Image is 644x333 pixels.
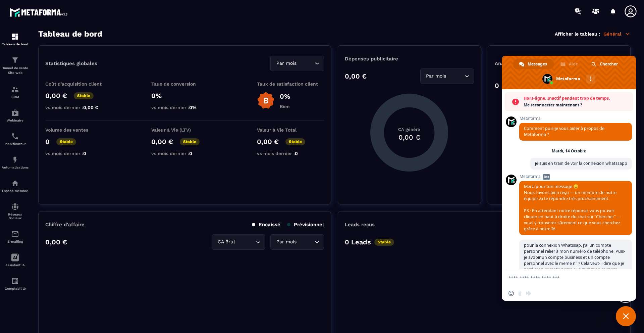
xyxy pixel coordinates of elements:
span: 0 [189,151,192,156]
a: formationformationTableau de bord [2,28,29,51]
a: formationformationCRM [2,80,29,104]
img: accountant [11,277,19,285]
div: Messages [513,59,554,69]
p: 0 Leads [345,238,371,246]
input: Search for option [448,73,463,80]
p: Prévisionnel [287,222,324,228]
span: 0% [189,105,197,110]
span: CA Brut [216,238,237,246]
span: Hors-ligne. Inactif pendant trop de temps. [524,95,630,102]
p: 0 [45,138,50,146]
span: Messages [528,59,547,69]
span: Par mois [275,60,298,67]
p: 0,00 € [151,138,173,146]
input: Search for option [298,60,313,67]
a: automationsautomationsWebinaire [2,104,29,127]
div: Autres canaux [586,75,595,84]
p: Statistiques globales [45,60,97,66]
p: Stable [180,138,200,145]
img: b-badge-o.b3b20ee6.svg [257,92,275,109]
p: Tableau de bord [2,42,29,46]
div: Mardi, 14 Octobre [552,149,586,153]
p: Leads reçus [345,222,375,228]
p: Stable [56,138,76,145]
img: formation [11,85,19,93]
span: 0 [83,151,86,156]
h3: Tableau de bord [38,29,102,39]
p: 0 [495,82,499,90]
input: Search for option [298,238,313,246]
div: Search for option [212,234,265,250]
span: 0,00 € [83,105,98,110]
p: Webinaire [2,118,29,122]
p: Tunnel de vente Site web [2,66,29,75]
a: Assistant IA [2,248,29,272]
img: automations [11,109,19,117]
p: Taux de conversion [151,81,218,87]
p: Stable [74,92,94,99]
p: 0% [280,92,290,100]
span: je suis en train de voir la connexion whatssapp [535,160,627,166]
p: vs mois dernier : [257,151,324,156]
img: automations [11,179,19,187]
span: Me reconnecter maintenant ? [524,102,630,108]
a: automationsautomationsEspace membre [2,174,29,198]
a: social-networksocial-networkRéseaux Sociaux [2,198,29,225]
p: Taux de satisfaction client [257,81,324,87]
p: 0% [151,92,218,100]
p: Afficher le tableau : [555,31,600,37]
span: Chercher [600,59,618,69]
p: Valeur à Vie Total [257,127,324,133]
a: automationsautomationsAutomatisations [2,151,29,174]
span: Insérer un emoji [508,291,514,296]
p: Planificateur [2,142,29,146]
p: Espace membre [2,189,29,193]
img: automations [11,156,19,164]
p: Automatisations [2,165,29,169]
p: Bien [280,104,290,109]
p: Stable [374,239,394,246]
p: Général [603,31,631,37]
p: Réseaux Sociaux [2,212,29,220]
img: social-network [11,203,19,211]
a: schedulerschedulerPlanificateur [2,127,29,151]
p: 0,00 € [345,72,367,80]
textarea: Entrez votre message... [508,275,614,281]
p: Chiffre d’affaire [45,222,85,228]
input: Search for option [237,238,254,246]
p: CRM [2,95,29,99]
span: pour la connexion Whatssap; j'ai un compte personnel relier à mon numéro de téléphone. Puis-je av... [524,242,625,278]
p: Assistant IA [2,263,29,267]
a: emailemailE-mailing [2,225,29,248]
img: logo [9,6,70,18]
p: vs mois dernier : [45,105,112,110]
p: 0,00 € [45,92,67,100]
img: scheduler [11,132,19,140]
p: Encaissé [252,222,280,228]
p: vs mois dernier : [45,151,112,156]
span: Comment puis-je vous aider à propos de Metaforma ? [524,126,604,137]
a: accountantaccountantComptabilité [2,272,29,295]
span: Merci pour ton message 😊 Nous l’avons bien reçu — un membre de notre équipe va te répondre très p... [524,184,621,232]
span: Bot [543,174,550,180]
p: vs mois dernier : [151,151,218,156]
p: Analyse des Leads [495,60,559,66]
p: Valeur à Vie (LTV) [151,127,218,133]
div: Search for option [420,68,474,84]
div: Search for option [270,56,324,71]
p: Dépenses publicitaire [345,56,474,62]
img: email [11,230,19,238]
a: formationformationTunnel de vente Site web [2,51,29,80]
div: Chercher [585,59,625,69]
p: Coût d'acquisition client [45,81,112,87]
p: E-mailing [2,240,29,243]
img: formation [11,33,19,41]
img: formation [11,56,19,64]
p: 0,00 € [45,238,67,246]
p: Volume des ventes [45,127,112,133]
span: Par mois [275,238,298,246]
span: Metaforma [519,174,632,179]
p: 0,00 € [257,138,279,146]
p: Stable [285,138,305,145]
p: Comptabilité [2,287,29,290]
